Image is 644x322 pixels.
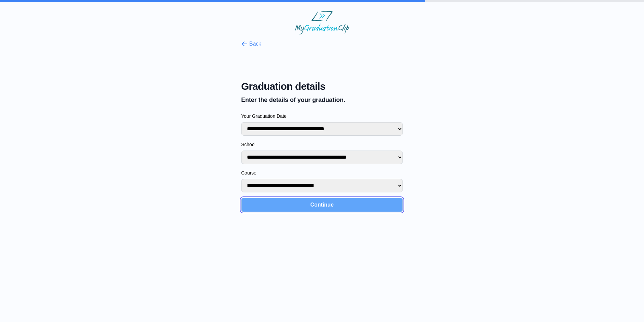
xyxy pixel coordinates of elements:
[241,141,403,148] label: School
[241,40,261,48] button: Back
[295,11,349,34] img: MyGraduationClip
[241,113,403,119] label: Your Graduation Date
[241,80,403,92] span: Graduation details
[241,95,403,105] p: Enter the details of your graduation.
[241,169,403,176] label: Course
[241,198,403,212] button: Continue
